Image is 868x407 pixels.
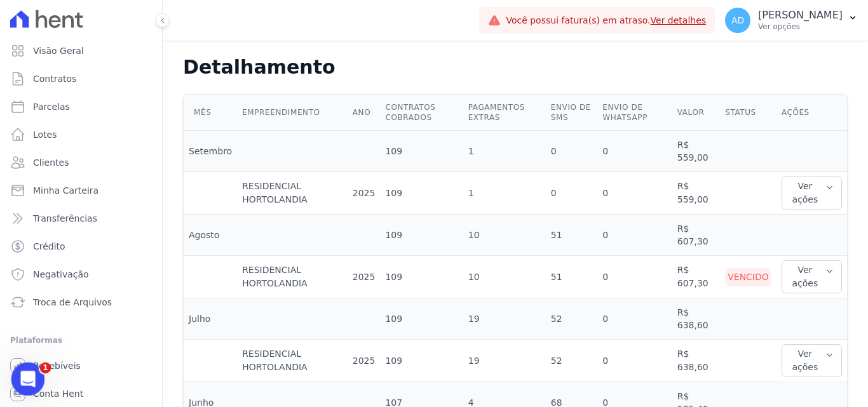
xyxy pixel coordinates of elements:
td: R$ 559,00 [672,172,720,215]
span: Visão Geral [33,44,84,57]
td: 109 [380,172,463,215]
td: RESIDENCIAL HORTOLANDIA [237,256,348,298]
div: heart decoration [158,53,234,114]
span: Transferências [33,212,97,225]
div: Adriane diz… [10,131,244,328]
div: [PERSON_NAME], [20,139,198,152]
p: Ver opções [758,22,843,32]
span: Minha Carteira [33,184,98,197]
h2: Detalhamento [183,56,848,79]
div: [PERSON_NAME],Verifiquei com o time de implantação e, no momento da criação do empreendimento, fo... [10,131,208,327]
button: Start recording [81,310,91,320]
span: Contratos [33,72,76,85]
th: Empreendimento [237,95,348,131]
a: Contratos [5,66,157,91]
td: 0 [597,340,672,382]
td: 19 [463,298,546,340]
td: Setembro [184,131,237,172]
a: Conta Hent [5,381,157,406]
a: Minha Carteira [5,178,157,203]
button: Início [199,5,223,29]
td: R$ 638,60 [672,298,720,340]
td: 0 [597,131,672,172]
span: Recebíveis [33,359,81,372]
td: R$ 607,30 [672,256,720,298]
div: heart decoration [147,37,244,121]
th: Valor [672,95,720,131]
button: Enviar uma mensagem [218,305,238,325]
td: 1 [463,172,546,215]
p: [PERSON_NAME] [758,9,843,22]
td: 0 [597,298,672,340]
span: 1 [40,363,51,374]
a: Recebíveis [5,353,157,378]
span: Crédito [33,240,65,253]
button: Selecionador de Emoji [20,310,30,320]
th: Mês [184,95,237,131]
td: 109 [380,131,463,172]
iframe: Intercom live chat [11,363,45,396]
td: 52 [546,340,597,382]
div: Fechar [223,5,246,28]
td: 0 [546,131,597,172]
span: Troca de Arquivos [33,296,112,309]
th: Envio de SMS [546,95,597,131]
th: Pagamentos extras [463,95,546,131]
span: Lotes [33,128,57,141]
td: 19 [463,340,546,382]
th: Status [720,95,776,131]
th: Ações [776,95,847,131]
td: R$ 559,00 [672,131,720,172]
td: 51 [546,215,597,256]
span: Negativação [33,268,89,281]
button: Ver ações [782,260,842,293]
div: Vencido [725,268,771,286]
a: Troca de Arquivos [5,290,157,315]
button: Ver ações [782,344,842,377]
button: Selecionador de GIF [40,310,50,320]
div: Para avançarmos, será necessário realizar a implantação e parametrização. [20,239,198,276]
th: Envio de Whatsapp [597,95,672,131]
span: Você possui fatura(s) em atraso. [506,14,706,27]
td: 109 [380,340,463,382]
td: 2025 [348,172,381,215]
td: 2025 [348,256,381,298]
h1: Adriane [62,6,100,16]
a: Negativação [5,262,157,287]
span: Parcelas [33,100,70,113]
th: Contratos cobrados [380,95,463,131]
a: Ver detalhes [651,15,707,25]
a: Lotes [5,122,157,147]
td: 10 [463,215,546,256]
td: 2025 [348,340,381,382]
td: 109 [380,256,463,298]
td: 0 [597,256,672,298]
td: 0 [597,172,672,215]
button: Ver ações [782,177,842,210]
td: RESIDENCIAL HORTOLANDIA [237,172,348,215]
span: Conta Hent [33,387,83,400]
td: 51 [546,256,597,298]
a: Clientes [5,150,157,175]
div: Verifiquei com o time de implantação e, no momento da criação do empreendimento, foram identifica... [20,152,198,239]
td: RESIDENCIAL HORTOLANDIA [237,340,348,382]
td: 109 [380,298,463,340]
td: 10 [463,256,546,298]
span: Clientes [33,156,69,169]
a: Transferências [5,206,157,231]
th: Ano [348,95,381,131]
textarea: Envie uma mensagem... [11,283,243,305]
button: Upload do anexo [60,310,71,320]
div: Plataformas [10,333,152,348]
div: ANDREZA diz… [10,37,244,131]
td: 52 [546,298,597,340]
span: AD [731,16,744,25]
a: Parcelas [5,94,157,119]
td: 109 [380,215,463,256]
td: Agosto [184,215,237,256]
td: R$ 607,30 [672,215,720,256]
p: Ativo [62,16,83,29]
td: R$ 638,60 [672,340,720,382]
td: 0 [546,172,597,215]
a: Crédito [5,234,157,259]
